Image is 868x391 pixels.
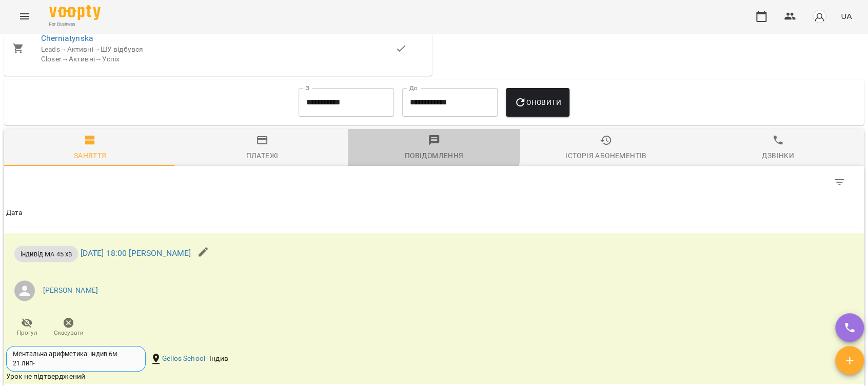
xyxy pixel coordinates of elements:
a: [PERSON_NAME] [43,286,98,296]
span: Оновити [514,96,561,108]
div: Leads Активні ШУ відбувся [41,45,395,55]
a: [DATE] 18:00 [PERSON_NAME] [81,248,191,258]
span: Скасувати [54,329,84,337]
span: → [93,45,101,53]
button: Menu [12,4,37,29]
button: Оновити [506,88,569,117]
span: індивід МА 45 хв [14,249,78,259]
span: For Business [49,21,101,28]
div: Дата [6,207,23,219]
div: Заняття [74,149,107,162]
img: Voopty Logo [49,5,101,20]
div: Платежі [246,149,278,162]
span: → [95,55,102,63]
div: Урок не підтверджений [6,372,575,382]
div: Ментальна арифметика: Індив 6м21 лип- [6,346,146,372]
div: Closer Активні Успіх [41,54,395,64]
img: avatar_s.png [812,9,826,24]
div: Історія абонементів [565,149,646,162]
div: 21 лип - [13,359,35,368]
span: Дата [6,207,862,219]
span: UA [841,11,852,21]
a: Gelios School [162,354,205,364]
button: Прогул [6,313,48,342]
div: Повідомлення [405,149,464,162]
button: Фільтр [827,170,852,194]
div: Ментальна арифметика: Індив 6м [13,350,139,359]
span: → [62,55,69,63]
button: Скасувати [48,313,89,342]
div: Table Toolbar [4,166,864,199]
a: Cherniatynska [41,33,93,43]
div: Sort [6,207,23,219]
button: UA [837,7,856,26]
div: Дзвінки [762,149,794,162]
span: → [60,45,67,53]
span: Прогул [17,329,37,337]
div: Індив [207,352,230,366]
